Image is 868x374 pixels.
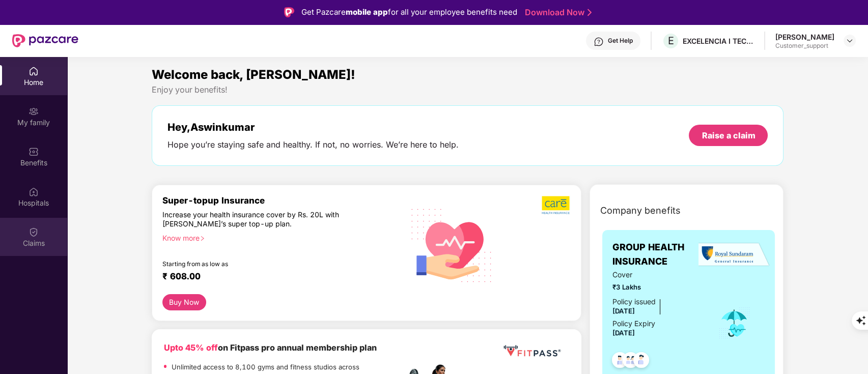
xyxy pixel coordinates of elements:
div: Get Pazcare for all your employee benefits need [301,6,517,18]
img: svg+xml;base64,PHN2ZyBpZD0iSG9tZSIgeG1sbnM9Imh0dHA6Ly93d3cudzMub3JnLzIwMDAvc3ZnIiB3aWR0aD0iMjAiIG... [29,66,39,76]
span: Welcome back, [PERSON_NAME]! [152,67,355,82]
strong: mobile app [346,7,388,17]
span: right [200,236,205,241]
img: svg+xml;base64,PHN2ZyBpZD0iSGVscC0zMngzMiIgeG1sbnM9Imh0dHA6Ly93d3cudzMub3JnLzIwMDAvc3ZnIiB3aWR0aD... [594,37,604,47]
div: Hey, Aswinkumar [167,121,459,133]
div: Policy Expiry [612,318,655,329]
img: svg+xml;base64,PHN2ZyB4bWxucz0iaHR0cDovL3d3dy53My5vcmcvMjAwMC9zdmciIHdpZHRoPSI0OC45NDMiIGhlaWdodD... [607,349,632,374]
span: [DATE] [612,329,635,337]
div: Hope you’re staying safe and healthy. If not, no worries. We’re here to help. [167,139,459,150]
b: on Fitpass pro annual membership plan [164,342,377,353]
img: svg+xml;base64,PHN2ZyBpZD0iSG9zcGl0YWxzIiB4bWxucz0iaHR0cDovL3d3dy53My5vcmcvMjAwMC9zdmciIHdpZHRoPS... [29,187,39,197]
span: Cover [612,269,704,280]
img: svg+xml;base64,PHN2ZyB4bWxucz0iaHR0cDovL3d3dy53My5vcmcvMjAwMC9zdmciIHdpZHRoPSI0OC45NDMiIGhlaWdodD... [629,349,654,374]
img: insurerLogo [698,242,770,267]
button: Buy Now [162,294,207,310]
span: GROUP HEALTH INSURANCE [612,240,704,269]
div: Starting from as low as [162,260,357,267]
img: svg+xml;base64,PHN2ZyBpZD0iQ2xhaW0iIHhtbG5zPSJodHRwOi8vd3d3LnczLm9yZy8yMDAwL3N2ZyIgd2lkdGg9IjIwIi... [29,227,39,237]
div: Policy issued [612,296,656,307]
div: [PERSON_NAME] [775,32,834,42]
img: fppp.png [501,341,563,360]
img: Stroke [587,7,592,18]
div: Get Help [608,37,633,45]
div: Know more [162,234,395,241]
a: Download Now [525,7,589,18]
img: svg+xml;base64,PHN2ZyBpZD0iQmVuZWZpdHMiIHhtbG5zPSJodHRwOi8vd3d3LnczLm9yZy8yMDAwL3N2ZyIgd2lkdGg9Ij... [29,147,39,157]
img: svg+xml;base64,PHN2ZyB3aWR0aD0iMjAiIGhlaWdodD0iMjAiIHZpZXdCb3g9IjAgMCAyMCAyMCIgZmlsbD0ibm9uZSIgeG... [29,106,39,117]
img: svg+xml;base64,PHN2ZyB4bWxucz0iaHR0cDovL3d3dy53My5vcmcvMjAwMC9zdmciIHhtbG5zOnhsaW5rPSJodHRwOi8vd3... [403,195,500,294]
img: icon [718,306,751,340]
div: ₹ 608.00 [162,271,390,283]
span: ₹3 Lakhs [612,282,704,293]
img: b5dec4f62d2307b9de63beb79f102df3.png [542,195,571,215]
b: Upto 45% off [164,342,218,353]
div: Increase your health insurance cover by Rs. 20L with [PERSON_NAME]’s super top-up plan. [162,210,357,229]
span: [DATE] [612,307,635,315]
div: Customer_support [775,42,834,50]
div: Enjoy your benefits! [152,84,784,95]
img: svg+xml;base64,PHN2ZyBpZD0iRHJvcGRvd24tMzJ4MzIiIHhtbG5zPSJodHRwOi8vd3d3LnczLm9yZy8yMDAwL3N2ZyIgd2... [846,37,854,45]
img: Logo [284,7,294,17]
div: Raise a claim [702,130,755,141]
img: svg+xml;base64,PHN2ZyB4bWxucz0iaHR0cDovL3d3dy53My5vcmcvMjAwMC9zdmciIHdpZHRoPSI0OC45MTUiIGhlaWdodD... [618,349,643,374]
span: Company benefits [600,204,681,218]
span: E [668,35,674,47]
div: EXCELENCIA I TECH CONSULTING PRIVATE LIMITED [683,36,754,46]
div: Super-topup Insurance [162,195,401,206]
img: New Pazcare Logo [12,34,78,47]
